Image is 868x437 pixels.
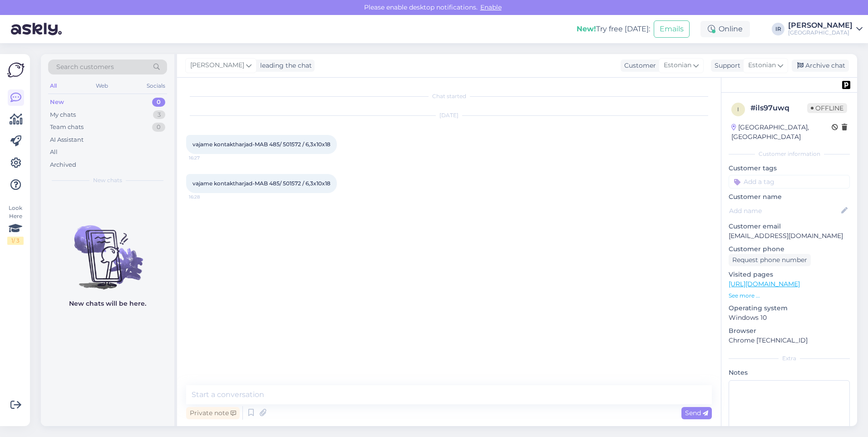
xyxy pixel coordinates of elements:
div: [GEOGRAPHIC_DATA], [GEOGRAPHIC_DATA] [731,123,832,142]
a: [URL][DOMAIN_NAME] [729,280,800,288]
div: 3 [153,110,165,119]
div: [DATE] [186,111,712,119]
p: [EMAIL_ADDRESS][DOMAIN_NAME] [729,231,850,241]
div: Archived [50,160,76,169]
p: New chats will be here. [69,299,146,308]
b: New! [577,25,596,33]
div: Web [94,80,110,92]
div: 1 / 3 [7,237,24,245]
span: vajame kontaktharjad-MAB 485/ 501572 / 6,3x10x18 [192,141,330,148]
div: Extra [729,354,850,363]
div: Private note [186,407,240,419]
div: Archive chat [792,60,849,72]
p: Windows 10 [729,313,850,323]
div: leading the chat [256,61,312,70]
div: Request phone number [729,254,811,266]
span: 16:28 [189,194,223,200]
span: [PERSON_NAME] [190,60,244,70]
div: 0 [152,123,165,132]
img: Askly Logo [7,61,25,79]
div: Look Here [7,204,24,245]
span: Estonian [748,60,776,70]
div: Try free [DATE]: [577,24,650,35]
span: i [737,106,739,113]
span: Send [685,409,708,417]
p: Customer phone [729,244,850,254]
span: Search customers [56,62,114,72]
div: IR [772,23,784,35]
div: Online [700,21,750,37]
div: [PERSON_NAME] [788,22,853,29]
div: Support [711,61,740,70]
span: New chats [93,176,122,184]
div: Team chats [50,123,84,132]
input: Add name [729,206,839,216]
div: New [50,98,64,107]
p: Operating system [729,303,850,313]
p: Chrome [TECHNICAL_ID] [729,336,850,345]
img: pd [842,81,850,89]
span: Offline [807,103,847,113]
span: Estonian [664,60,691,70]
div: Chat started [186,92,712,100]
span: Enable [478,3,504,11]
div: All [50,148,58,157]
img: No chats [41,209,174,291]
div: My chats [50,110,76,119]
div: Customer [621,61,656,70]
a: [PERSON_NAME][GEOGRAPHIC_DATA] [788,22,863,36]
div: AI Assistant [50,135,84,144]
div: All [48,80,59,92]
p: Customer tags [729,164,850,173]
input: Add a tag [729,175,850,189]
div: # ils97uwq [750,103,807,114]
p: Browser [729,326,850,336]
div: 0 [152,98,165,107]
p: See more ... [729,292,850,300]
p: Customer email [729,222,850,231]
button: Emails [654,20,690,38]
p: Notes [729,368,850,377]
span: vajame kontaktharjad-MAB 485/ 501572 / 6,3x10x18 [192,180,330,187]
div: Socials [145,80,167,92]
span: 16:27 [189,154,223,161]
p: Visited pages [729,270,850,279]
div: [GEOGRAPHIC_DATA] [788,29,853,36]
p: Customer name [729,192,850,202]
div: Customer information [729,150,850,158]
